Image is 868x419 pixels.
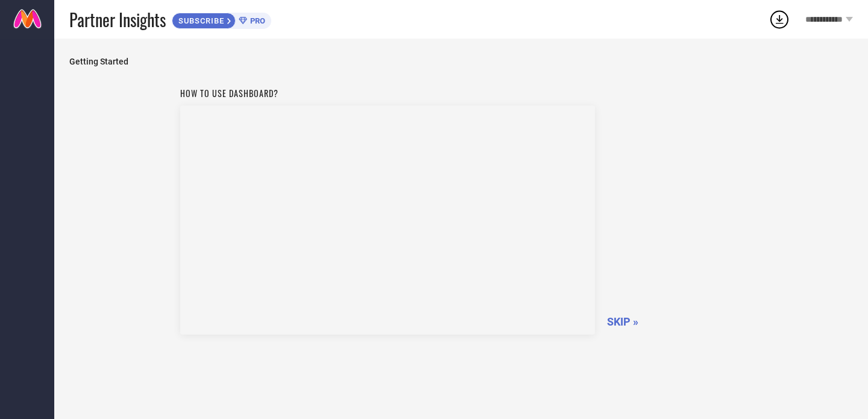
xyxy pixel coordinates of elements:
iframe: YouTube video player [180,106,595,335]
span: PRO [247,16,265,25]
h1: How to use dashboard? [180,87,595,99]
a: SUBSCRIBEPRO [172,10,271,29]
span: Partner Insights [69,7,166,32]
span: SKIP » [607,315,638,328]
span: SUBSCRIBE [172,16,227,25]
span: Getting Started [69,57,853,66]
div: Open download list [769,8,790,30]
